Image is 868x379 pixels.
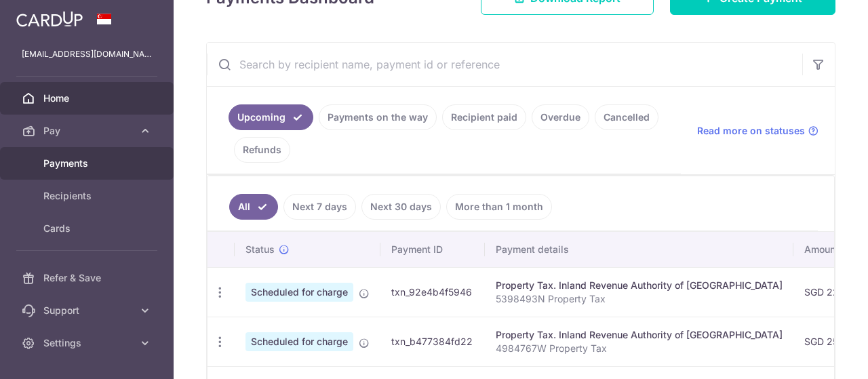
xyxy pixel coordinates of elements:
[380,232,485,267] th: Payment ID
[22,47,152,61] p: [EMAIL_ADDRESS][DOMAIN_NAME]
[234,137,290,163] a: Refunds
[16,11,83,27] img: CardUp
[496,279,783,292] div: Property Tax. Inland Revenue Authority of [GEOGRAPHIC_DATA]
[229,194,278,220] a: All
[804,243,839,256] span: Amount
[380,267,485,317] td: txn_92e4b4f5946
[496,292,783,306] p: 5398493N Property Tax
[43,124,133,138] span: Pay
[43,157,133,170] span: Payments
[245,243,275,256] span: Status
[442,104,526,130] a: Recipient paid
[245,332,353,351] span: Scheduled for charge
[496,328,783,342] div: Property Tax. Inland Revenue Authority of [GEOGRAPHIC_DATA]
[595,104,658,130] a: Cancelled
[43,304,133,317] span: Support
[485,232,793,267] th: Payment details
[697,124,805,138] span: Read more on statuses
[43,92,133,105] span: Home
[361,194,441,220] a: Next 30 days
[319,104,437,130] a: Payments on the way
[496,342,783,355] p: 4984767W Property Tax
[697,124,818,138] a: Read more on statuses
[43,271,133,285] span: Refer & Save
[43,336,133,350] span: Settings
[43,222,133,235] span: Cards
[446,194,552,220] a: More than 1 month
[229,104,313,130] a: Upcoming
[532,104,589,130] a: Overdue
[207,43,802,86] input: Search by recipient name, payment id or reference
[245,283,353,302] span: Scheduled for charge
[43,189,133,203] span: Recipients
[283,194,356,220] a: Next 7 days
[380,317,485,366] td: txn_b477384fd22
